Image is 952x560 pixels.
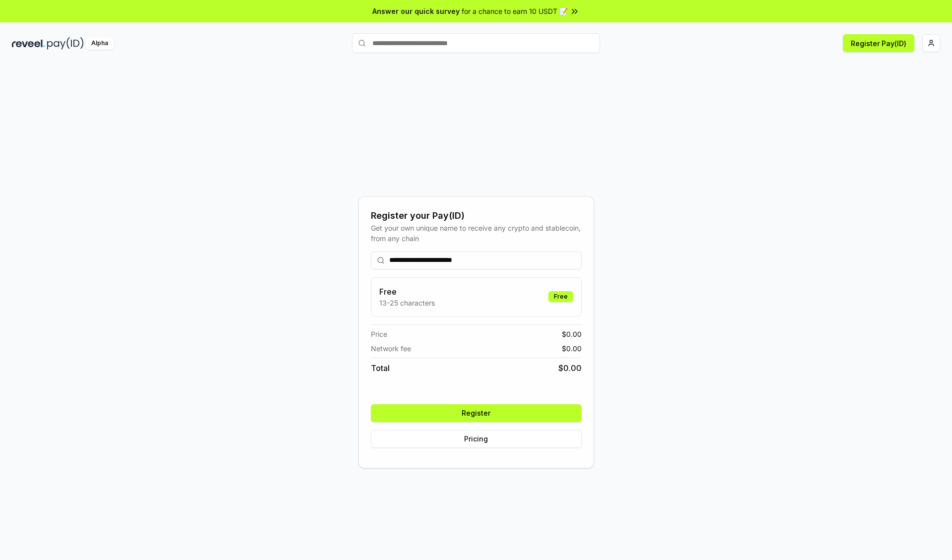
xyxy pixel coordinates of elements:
[379,298,435,308] p: 13-25 characters
[371,223,582,244] div: Get your own unique name to receive any crypto and stablecoin, from any chain
[371,209,582,223] div: Register your Pay(ID)
[562,329,582,339] span: $ 0.00
[12,37,45,50] img: reveel_dark
[371,329,387,339] span: Price
[379,286,435,298] h3: Free
[371,430,582,448] button: Pricing
[47,37,84,50] img: pay_id
[843,34,914,52] button: Register Pay(ID)
[462,6,568,16] span: for a chance to earn 10 USDT 📝
[86,37,114,50] div: Alpha
[562,343,582,354] span: $ 0.00
[371,362,390,374] span: Total
[372,6,460,16] span: Answer our quick survey
[371,404,582,422] button: Register
[371,343,411,354] span: Network fee
[558,362,582,374] span: $ 0.00
[548,291,573,302] div: Free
